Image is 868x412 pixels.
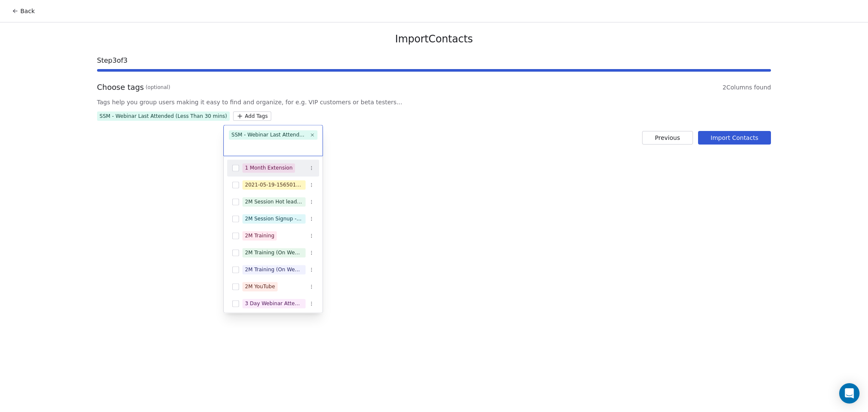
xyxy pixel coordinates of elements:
div: 2M YouTube [245,283,275,290]
div: 2021-05-19-1565016.csv [245,181,303,189]
div: 3 Day Webinar Attendees [245,300,303,307]
div: 2M Training [245,232,274,239]
div: 2M Training (On Website) - Completed [245,266,303,273]
div: 2M Training (On Website) [245,249,303,256]
div: 2M Session Hot lead - everwebinar [245,198,303,206]
div: 2M Session Signup - everwebinar [245,215,303,223]
div: 1 Month Extension [245,164,292,172]
div: SSM - Webinar Last Attended (Less Than 30 mins) [231,131,307,139]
